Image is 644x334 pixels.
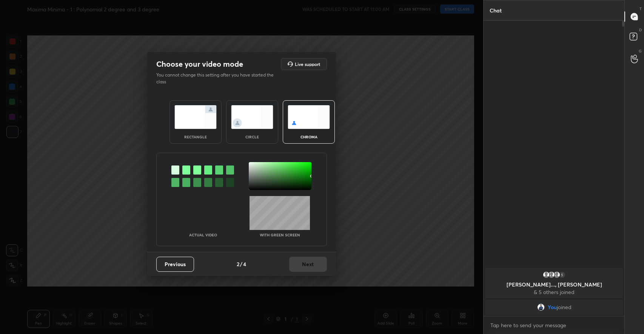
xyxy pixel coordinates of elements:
[288,105,330,129] img: chromaScreenIcon.c19ab0a0.svg
[156,59,243,69] h2: Choose your video mode
[547,304,556,310] span: You
[537,303,544,311] img: 3a6b3dcdb4d746208f5ef180f14109e5.png
[490,282,618,288] p: [PERSON_NAME]..., [PERSON_NAME]
[484,0,508,20] p: Chat
[174,105,217,129] img: normalScreenIcon.ae25ed63.svg
[237,135,267,139] div: circle
[189,233,217,237] p: Actual Video
[639,6,642,12] p: T
[542,271,550,279] img: default.png
[548,271,555,279] img: default.png
[553,271,561,279] img: default.png
[231,105,273,129] img: circleScreenIcon.acc0effb.svg
[295,62,320,66] h5: Live support
[260,233,300,237] p: With green screen
[558,271,566,279] div: 5
[180,135,211,139] div: rectangle
[240,260,242,268] h4: /
[156,72,279,85] p: You cannot change this setting after you have started the class
[156,257,194,272] button: Previous
[294,135,324,139] div: chroma
[639,27,642,33] p: D
[556,304,571,310] span: joined
[484,267,625,316] div: grid
[237,260,239,268] h4: 2
[243,260,246,268] h4: 4
[490,289,618,295] p: & 5 others joined
[639,48,642,54] p: G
